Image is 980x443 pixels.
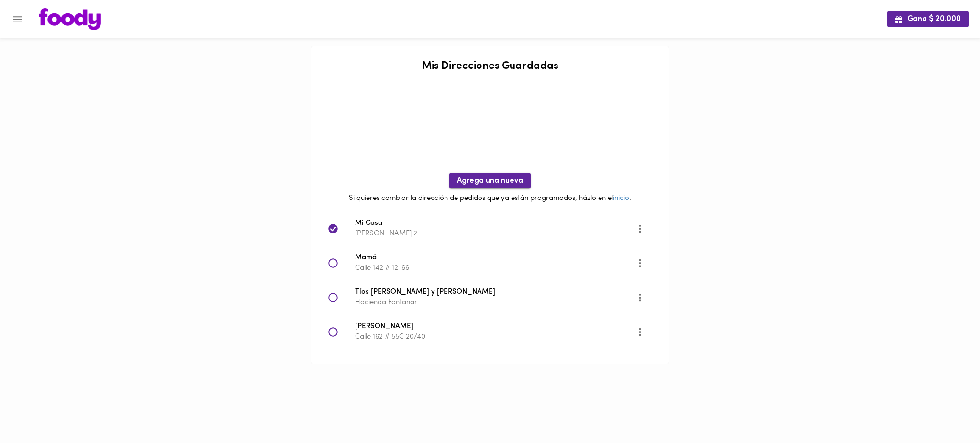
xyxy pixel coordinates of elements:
span: Mamá [355,253,636,264]
button: More [628,251,652,275]
iframe: Messagebird Livechat Widget [924,388,970,433]
button: Opciones [628,217,652,240]
span: [PERSON_NAME] [355,321,636,332]
span: Mi Casa [355,218,636,229]
a: inicio [613,195,629,202]
p: Calle 142 # 12-66 [355,263,636,273]
p: Si quieres cambiar la dirección de pedidos que ya están programados, házlo en el . [321,193,659,203]
span: Gana $ 20.000 [895,15,961,24]
h2: Mis Direcciones Guardadas [321,61,659,72]
p: Calle 162 # 55C 20/40 [355,332,636,342]
p: [PERSON_NAME] 2 [355,229,636,239]
button: More [628,286,652,309]
button: Agrega una nueva [449,173,531,188]
button: Gana $ 20.000 [887,11,969,27]
span: Tíos [PERSON_NAME] y [PERSON_NAME] [355,287,636,298]
span: Agrega una nueva [457,177,523,186]
p: Hacienda Fontanar [355,298,636,308]
button: More [628,320,652,343]
button: Menu [6,8,29,31]
img: logo.png [39,8,101,30]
